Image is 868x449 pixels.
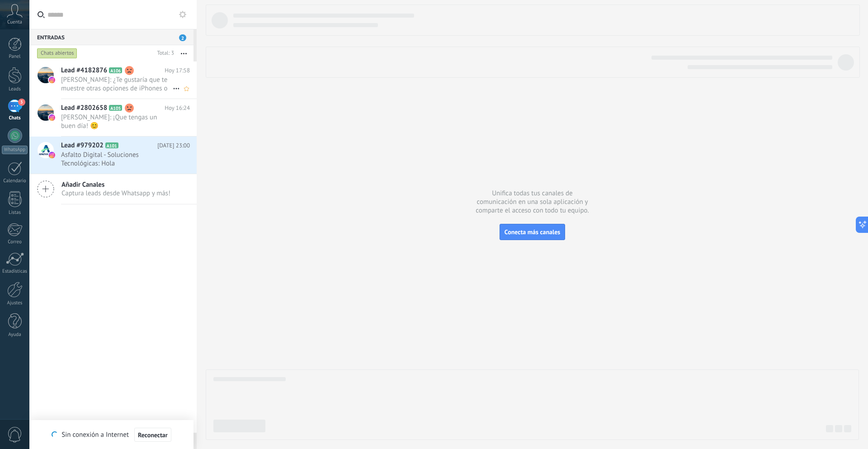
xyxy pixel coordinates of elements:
div: Total: 3 [154,49,174,58]
div: Listas [2,210,28,216]
span: Asfalto Digital - Soluciones Tecnológicas: Hola [61,151,173,168]
button: Reconectar [134,428,171,442]
span: Lead #979202 [61,141,104,150]
span: Añadir Canales [61,180,170,189]
div: Chats [2,115,28,121]
span: Captura leads desde Whatsapp y más! [61,189,170,198]
span: Conecta más canales [505,228,560,236]
img: instagram.svg [49,77,55,83]
div: Sin conexión a Internet [52,427,171,442]
span: Hoy 16:24 [165,104,190,113]
div: Leads [2,86,28,92]
span: 2 [179,34,186,41]
img: instagram.svg [49,114,55,121]
span: A106 [109,67,122,73]
a: Lead #4182876 A106 Hoy 17:58 [PERSON_NAME]: ¿Te gustaría que te muestre otras opciones de iPhones... [29,61,197,99]
div: Entradas [29,29,193,45]
div: Estadísticas [2,269,28,274]
button: Más [174,45,193,61]
div: Calendario [2,178,28,184]
span: Cuenta [7,19,22,25]
img: instagram.svg [49,152,55,158]
span: [DATE] 23:00 [157,141,190,150]
span: Hoy 17:58 [165,66,190,75]
span: [PERSON_NAME]: ¡Que tengas un buen día! 😊 [61,113,173,130]
div: Correo [2,239,28,245]
a: Lead #979202 A101 [DATE] 23:00 Asfalto Digital - Soluciones Tecnológicas: Hola [29,137,197,174]
span: A105 [109,105,122,111]
a: Lead #2802658 A105 Hoy 16:24 [PERSON_NAME]: ¡Que tengas un buen día! 😊 [29,99,197,136]
div: Ajustes [2,300,28,306]
span: [PERSON_NAME]: ¿Te gustaría que te muestre otras opciones de iPhones o algún otro modelo? 📱✨ [61,76,173,93]
div: Chats abiertos [37,48,77,59]
span: Reconectar [138,432,168,438]
div: WhatsApp [2,146,28,154]
span: 3 [18,99,25,106]
div: Ayuda [2,332,28,338]
span: A101 [105,142,118,148]
span: Lead #2802658 [61,104,107,113]
button: Conecta más canales [500,224,565,240]
span: Lead #4182876 [61,66,107,75]
div: Panel [2,54,28,60]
